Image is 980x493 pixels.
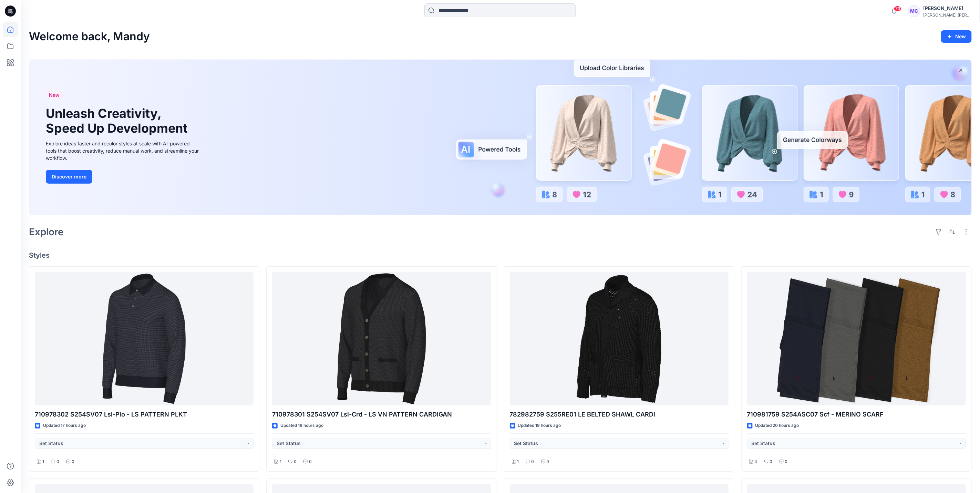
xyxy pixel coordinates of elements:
[46,140,201,162] div: Explore ideas faster and recolor styles at scale with AI-powered tools that boost creativity, red...
[294,458,297,465] p: 0
[517,458,519,465] p: 1
[923,4,971,12] div: [PERSON_NAME]
[785,458,788,465] p: 0
[29,226,64,237] h2: Explore
[29,251,972,259] h4: Styles
[72,458,74,465] p: 0
[518,422,561,429] p: Updated 19 hours ago
[46,106,190,136] h1: Unleash Creativity, Speed Up Development
[510,272,729,406] a: 782982759 S255RE01 LE BELTED SHAWL CARDI
[49,91,60,99] span: New
[280,458,281,465] p: 1
[272,410,491,419] p: 710978301 S254SV07 Lsl-Crd - LS VN PATTERN CARDIGAN
[747,410,966,419] p: 710981759 S254ASC07 Scf - MERINO SCARF
[532,458,534,465] p: 0
[46,170,201,184] a: Discover more
[908,5,920,17] div: MC
[42,458,44,465] p: 1
[35,410,254,419] p: 710978302 S254SV07 Lsl-Plo - LS PATTERN PLKT
[309,458,312,465] p: 0
[923,12,971,18] div: [PERSON_NAME] [PERSON_NAME]
[547,458,549,465] p: 0
[510,410,729,419] p: 782982759 S255RE01 LE BELTED SHAWL CARDI
[35,272,254,406] a: 710978302 S254SV07 Lsl-Plo - LS PATTERN PLKT
[941,30,972,43] button: New
[770,458,773,465] p: 0
[747,272,966,406] a: 710981759 S254ASC07 Scf - MERINO SCARF
[755,422,799,429] p: Updated 20 hours ago
[894,6,901,11] span: 73
[755,458,757,465] p: 4
[280,422,323,429] p: Updated 18 hours ago
[272,272,491,406] a: 710978301 S254SV07 Lsl-Crd - LS VN PATTERN CARDIGAN
[43,422,86,429] p: Updated 17 hours ago
[56,458,59,465] p: 0
[46,170,92,184] button: Discover more
[29,30,150,43] h2: Welcome back, Mandy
